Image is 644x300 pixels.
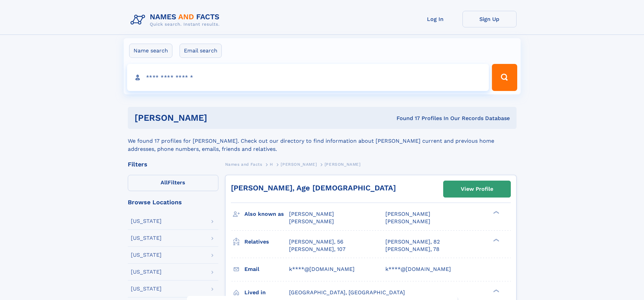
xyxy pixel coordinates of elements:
[408,11,462,27] a: Log In
[244,263,289,275] h3: Email
[128,11,225,29] img: Logo Names and Facts
[492,289,500,293] div: ❯
[161,179,168,186] span: All
[325,162,361,167] span: [PERSON_NAME]
[385,211,430,217] span: [PERSON_NAME]
[385,238,440,246] a: [PERSON_NAME], 82
[131,269,162,275] div: [US_STATE]
[289,211,334,217] span: [PERSON_NAME]
[244,287,289,298] h3: Lived in
[289,246,345,253] a: [PERSON_NAME], 107
[128,161,218,167] div: Filters
[492,238,500,242] div: ❯
[461,181,493,197] div: View Profile
[492,64,517,91] button: Search Button
[244,236,289,248] h3: Relatives
[225,160,262,168] a: Names and Facts
[462,11,517,27] a: Sign Up
[281,160,317,168] a: [PERSON_NAME]
[385,218,430,225] span: [PERSON_NAME]
[492,210,500,215] div: ❯
[270,160,273,168] a: H
[131,252,162,258] div: [US_STATE]
[289,238,343,246] a: [PERSON_NAME], 56
[180,44,222,58] label: Email search
[135,114,302,122] h1: [PERSON_NAME]
[128,129,517,153] div: We found 17 profiles for [PERSON_NAME]. Check out our directory to find information about [PERSON...
[302,115,510,122] div: Found 17 Profiles In Our Records Database
[128,199,218,205] div: Browse Locations
[289,218,334,225] span: [PERSON_NAME]
[131,218,162,224] div: [US_STATE]
[128,175,218,191] label: Filters
[270,162,273,167] span: H
[127,64,489,91] input: search input
[244,208,289,220] h3: Also known as
[129,44,172,58] label: Name search
[281,162,317,167] span: [PERSON_NAME]
[289,289,405,296] span: [GEOGRAPHIC_DATA], [GEOGRAPHIC_DATA]
[231,184,396,192] a: [PERSON_NAME], Age [DEMOGRAPHIC_DATA]
[131,235,162,241] div: [US_STATE]
[131,286,162,292] div: [US_STATE]
[385,246,439,253] a: [PERSON_NAME], 78
[444,181,510,197] a: View Profile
